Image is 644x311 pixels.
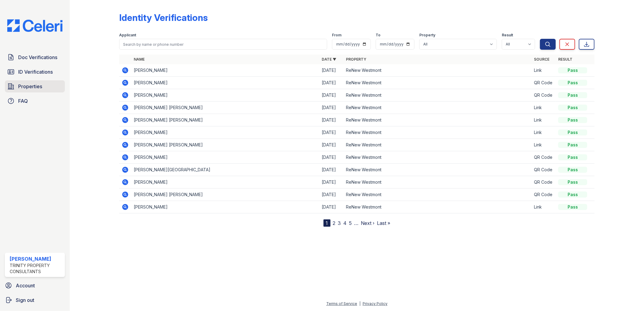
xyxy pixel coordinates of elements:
td: ReNew Westmont [344,201,532,213]
a: Last » [377,220,391,226]
a: Source [534,57,549,62]
td: [DATE] [319,126,344,139]
div: Pass [558,117,587,123]
td: [DATE] [319,139,344,151]
td: [PERSON_NAME] [131,89,319,102]
a: 4 [344,220,347,226]
td: Link [532,201,556,213]
td: ReNew Westmont [344,77,532,89]
td: Link [532,102,556,114]
div: | [359,301,361,306]
td: [PERSON_NAME][GEOGRAPHIC_DATA] [131,164,319,176]
a: ID Verifications [5,66,65,78]
td: ReNew Westmont [344,114,532,126]
td: ReNew Westmont [344,126,532,139]
div: [PERSON_NAME] [10,255,62,263]
div: 1 [324,219,330,227]
span: FAQ [18,97,28,105]
div: Pass [558,154,587,160]
div: Pass [558,179,587,185]
span: … [354,219,359,227]
td: Link [532,64,556,77]
td: ReNew Westmont [344,164,532,176]
a: Date ▼ [322,57,336,62]
div: Pass [558,192,587,198]
a: Sign out [2,294,67,306]
span: Properties [18,83,42,90]
td: QR Code [532,164,556,176]
label: Applicant [119,33,136,38]
img: CE_Logo_Blue-a8612792a0a2168367f1c8372b55b34899dd931a85d93a1a3d3e32e68fde9ad4.png [2,19,67,32]
a: Doc Verifications [5,51,65,63]
a: Property [346,57,366,62]
div: Pass [558,204,587,210]
div: Trinity Property Consultants [10,263,62,275]
td: [PERSON_NAME] [PERSON_NAME] [131,139,319,151]
td: ReNew Westmont [344,151,532,164]
div: Pass [558,142,587,148]
div: Pass [558,92,587,98]
td: Link [532,126,556,139]
td: [DATE] [319,176,344,189]
div: Pass [558,80,587,86]
td: [PERSON_NAME] [131,201,319,213]
a: Result [558,57,572,62]
span: ID Verifications [18,68,53,75]
div: Identity Verifications [119,12,208,23]
label: From [332,33,341,38]
a: 5 [349,220,352,226]
td: QR Code [532,77,556,89]
a: Privacy Policy [363,301,387,306]
td: Link [532,114,556,126]
a: FAQ [5,95,65,107]
a: Account [2,279,67,292]
td: [PERSON_NAME] [PERSON_NAME] [131,114,319,126]
td: QR Code [532,176,556,189]
td: [DATE] [319,189,344,201]
span: Account [16,282,35,289]
td: [PERSON_NAME] [131,176,319,189]
td: Link [532,139,556,151]
td: ReNew Westmont [344,64,532,77]
a: Name [134,57,145,62]
a: Next › [361,220,375,226]
label: Property [419,33,435,38]
td: [DATE] [319,102,344,114]
a: Terms of Service [326,301,357,306]
td: [DATE] [319,89,344,102]
label: Result [502,33,513,38]
td: QR Code [532,151,556,164]
td: QR Code [532,89,556,102]
td: QR Code [532,189,556,201]
td: ReNew Westmont [344,176,532,189]
a: 3 [338,220,341,226]
div: Pass [558,167,587,173]
span: Sign out [16,296,34,304]
td: [PERSON_NAME] [PERSON_NAME] [131,102,319,114]
td: ReNew Westmont [344,102,532,114]
input: Search by name or phone number [119,39,327,50]
td: [PERSON_NAME] [131,77,319,89]
td: ReNew Westmont [344,89,532,102]
div: Pass [558,105,587,111]
td: [DATE] [319,201,344,213]
td: [DATE] [319,114,344,126]
td: [DATE] [319,64,344,77]
div: Pass [558,129,587,135]
span: Doc Verifications [18,54,57,61]
td: ReNew Westmont [344,139,532,151]
td: ReNew Westmont [344,189,532,201]
td: [PERSON_NAME] [131,151,319,164]
div: Pass [558,67,587,73]
a: 2 [333,220,336,226]
td: [DATE] [319,164,344,176]
label: To [376,33,381,38]
td: [DATE] [319,151,344,164]
td: [DATE] [319,77,344,89]
td: [PERSON_NAME] [PERSON_NAME] [131,189,319,201]
td: [PERSON_NAME] [131,126,319,139]
td: [PERSON_NAME] [131,64,319,77]
a: Properties [5,80,65,92]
